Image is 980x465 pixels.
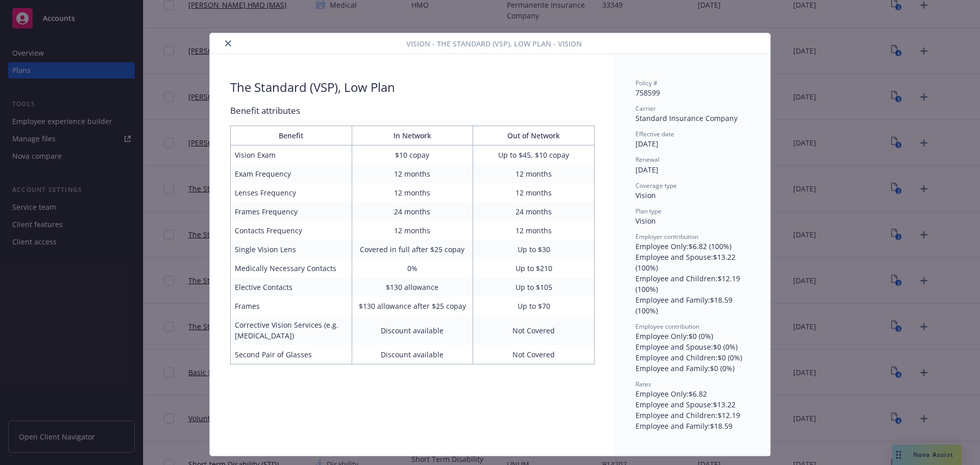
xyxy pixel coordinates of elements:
td: Single Vision Lens [231,240,352,259]
div: Employee and Children : $12.19 (100%) [635,273,750,295]
td: Covered in full after $25 copay [352,240,473,259]
td: Up to $45, $10 copay [473,145,595,165]
span: Rates [635,380,651,388]
td: 12 months [352,221,473,240]
span: Employer contribution [635,232,698,241]
td: 12 months [473,221,595,240]
div: Employee and Spouse : $0 (0%) [635,341,750,352]
div: Employee and Spouse : $13.22 (100%) [635,252,750,273]
div: Employee and Family : $18.59 (100%) [635,295,750,316]
td: Not Covered [473,345,595,364]
span: Renewal [635,155,659,164]
td: Elective Contacts [231,278,352,297]
div: 758599 [635,87,750,98]
td: Corrective Vision Services (e.g. [MEDICAL_DATA]) [231,315,352,345]
div: Employee Only : $6.82 (100%) [635,241,750,252]
div: Standard Insurance Company [635,113,750,124]
div: [DATE] [635,138,750,149]
td: $130 allowance after $25 copay [352,297,473,315]
div: Employee and Family : $0 (0%) [635,363,750,374]
td: Vision Exam [231,145,352,165]
td: Frames [231,297,352,315]
div: Vision [635,215,750,226]
div: [DATE] [635,164,750,175]
td: Lenses Frequency [231,183,352,202]
td: Medically Necessary Contacts [231,259,352,278]
div: Employee Only : $0 (0%) [635,331,750,341]
td: 12 months [473,164,595,183]
th: In Network [352,126,473,145]
div: Employee and Children : $12.19 [635,410,750,421]
span: Carrier [635,104,656,113]
div: Employee and Children : $0 (0%) [635,352,750,363]
td: $130 allowance [352,278,473,297]
span: Plan type [635,207,661,215]
td: Frames Frequency [231,202,352,221]
td: 24 months [352,202,473,221]
th: Out of Network [473,126,595,145]
td: 12 months [473,183,595,202]
td: 12 months [352,183,473,202]
div: Employee and Family : $18.59 [635,421,750,431]
td: $10 copay [352,145,473,165]
td: 24 months [473,202,595,221]
td: Up to $105 [473,278,595,297]
div: Employee and Spouse : $13.22 [635,399,750,410]
td: 12 months [352,164,473,183]
span: Vision - The Standard (VSP), Low Plan - Vision [406,38,582,49]
button: close [222,37,234,50]
div: Employee Only : $6.82 [635,388,750,399]
div: Vision [635,190,750,201]
td: Discount available [352,345,473,364]
span: Effective date [635,130,674,138]
td: Not Covered [473,315,595,345]
td: Exam Frequency [231,164,352,183]
span: Employee contribution [635,322,699,331]
td: Discount available [352,315,473,345]
span: Coverage type [635,181,677,190]
td: Up to $30 [473,240,595,259]
td: 0% [352,259,473,278]
div: The Standard (VSP), Low Plan [230,79,395,96]
td: Contacts Frequency [231,221,352,240]
td: Second Pair of Glasses [231,345,352,364]
td: Up to $70 [473,297,595,315]
th: Benefit [231,126,352,145]
div: Benefit attributes [230,104,595,117]
td: Up to $210 [473,259,595,278]
span: Policy # [635,79,657,87]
